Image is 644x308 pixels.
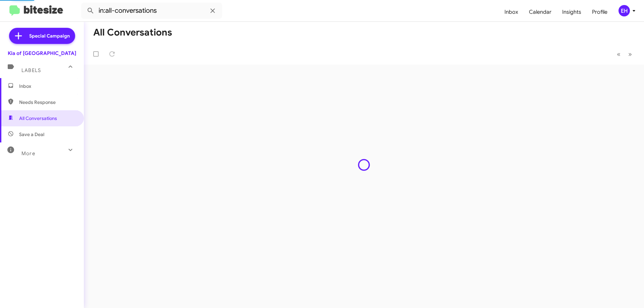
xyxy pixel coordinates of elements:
a: Calendar [524,2,557,22]
span: Needs Response [19,99,76,106]
button: Next [624,47,636,61]
a: Inbox [499,2,524,22]
a: Special Campaign [9,28,75,44]
nav: Page navigation example [613,47,636,61]
span: Special Campaign [29,33,70,39]
a: Profile [587,2,613,22]
span: Save a Deal [19,131,44,138]
div: EH [619,5,630,16]
div: Kia of [GEOGRAPHIC_DATA] [8,50,76,57]
button: EH [613,5,637,16]
span: More [21,150,35,157]
button: Previous [613,47,625,61]
span: Labels [21,67,41,73]
span: Inbox [19,83,76,89]
span: All Conversations [19,115,57,122]
input: Search [81,3,222,19]
span: « [617,50,621,58]
a: Insights [557,2,587,22]
h1: All Conversations [93,27,172,38]
span: » [628,50,632,58]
